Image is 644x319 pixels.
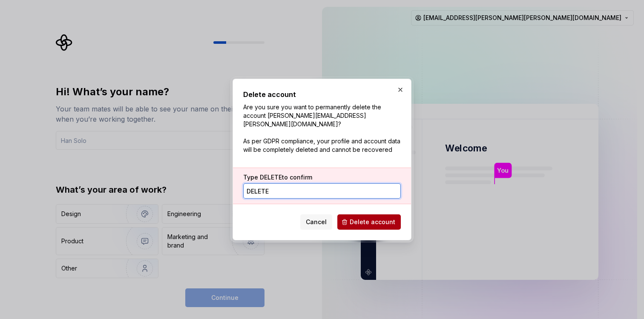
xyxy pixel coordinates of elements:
[350,218,395,226] span: Delete account
[306,218,327,226] span: Cancel
[243,89,401,100] h2: Delete account
[337,214,401,230] button: Delete account
[243,183,401,199] input: DELETE
[243,103,401,154] p: Are you sure you want to permanently delete the account [PERSON_NAME][EMAIL_ADDRESS][PERSON_NAME]...
[260,174,282,181] span: DELETE
[300,214,332,230] button: Cancel
[243,173,312,182] label: Type to confirm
